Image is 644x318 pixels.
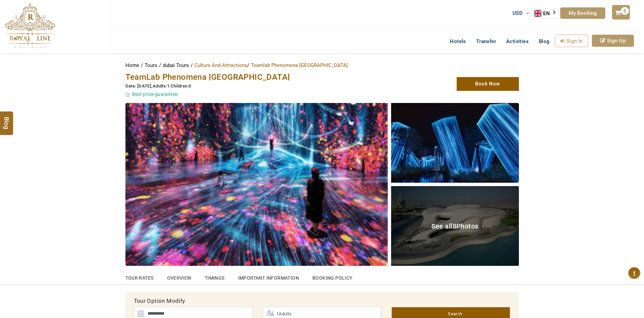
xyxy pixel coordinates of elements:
a: See all8Photos [391,186,519,266]
li: Culture And Attractions [194,60,249,70]
img: The Royal Line Holidays [5,3,55,48]
a: My Booking [560,7,605,19]
img: TeamLab Phenomena Abu Dhabi [391,103,519,183]
span: 0 [621,7,629,15]
a: Sign Up [592,35,634,47]
a: Activities [501,35,534,48]
span: Blog [2,116,11,122]
a: Tour Rates [125,266,154,285]
div: Language [534,8,560,19]
span: Best price guarantee [132,92,178,97]
span: See all Photos [431,222,479,230]
a: Tours [145,62,159,68]
a: Timings [205,266,225,285]
a: Hotels [445,35,471,48]
a: Important Information [238,266,299,285]
a: Transfer [471,35,501,48]
div: , [125,83,384,90]
a: 0 [612,5,630,20]
img: TeamLab Phenomena Abu Dhabi [125,103,388,266]
span: 8 [453,222,456,230]
span: Children:0 [171,83,191,89]
a: Book Now [457,77,519,91]
a: Booking Policy [312,266,352,285]
a: Sign In [555,35,588,47]
span: Adults:1 [153,83,169,89]
a: OVERVIEW [167,266,191,285]
li: Teamlab Phenomena [GEOGRAPHIC_DATA] [251,60,348,70]
a: dubai Tours [163,62,191,68]
div: Tour Option Modify [129,295,516,307]
aside: Language selected: English [534,8,560,19]
span: Blog [539,38,550,44]
a: Home [125,62,141,68]
span: Date: [DATE] [125,83,152,89]
span: 1Adults [276,311,292,316]
a: EN [534,8,560,19]
span: TeamLab Phenomena [GEOGRAPHIC_DATA] [125,72,290,82]
a: Blog [534,35,555,48]
span: USD [513,10,523,16]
